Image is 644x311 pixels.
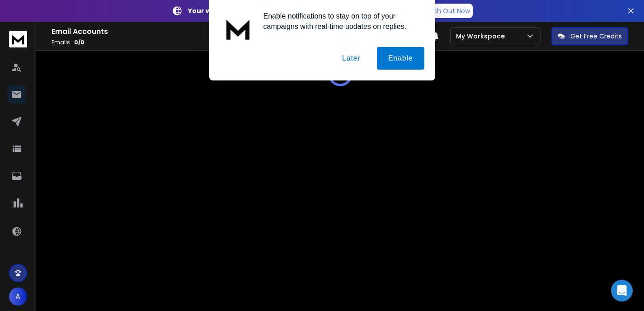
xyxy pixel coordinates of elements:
[9,287,27,306] button: A
[220,11,256,47] img: notification icon
[331,47,371,70] button: Later
[611,280,633,302] div: Open Intercom Messenger
[377,47,424,70] button: Enable
[256,11,424,32] div: Enable notifications to stay on top of your campaigns with real-time updates on replies.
